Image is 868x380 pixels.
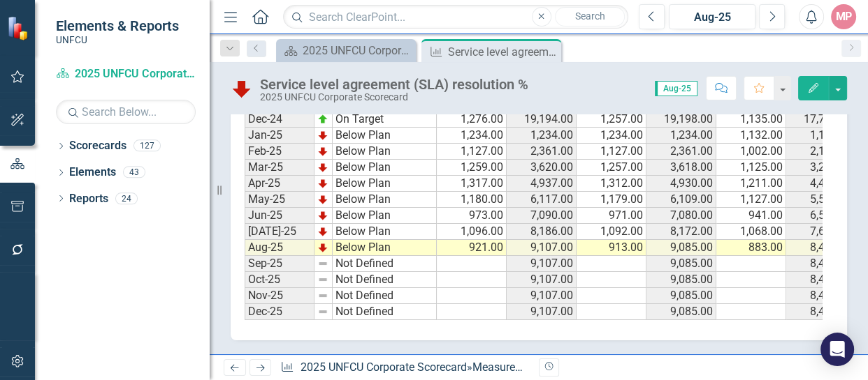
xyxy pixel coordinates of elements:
div: Service level agreement (SLA) resolution % [260,77,528,92]
td: Apr-25 [245,176,314,192]
a: 2025 UNFCU Corporate Scorecard [301,360,467,374]
div: 24 [115,192,138,204]
td: 9,085.00 [646,288,716,304]
td: 9,107.00 [507,240,577,256]
div: 43 [123,167,145,178]
td: 1,234.00 [507,128,577,144]
td: 971.00 [577,208,646,224]
button: Aug-25 [669,4,755,29]
a: Elements [69,165,116,181]
td: 8,489.00 [786,256,856,272]
td: May-25 [245,192,314,208]
td: 1,127.00 [437,144,507,160]
td: 9,107.00 [507,288,577,304]
input: Search ClearPoint... [283,5,628,29]
td: 7,606.00 [786,224,856,240]
td: Not Defined [333,288,437,304]
td: 5,597.00 [786,192,856,208]
td: 1,257.00 [577,160,646,176]
td: Below Plan [333,176,437,192]
img: TnMDeAgwAPMxUmUi88jYAAAAAElFTkSuQmCC [317,226,328,237]
td: Not Defined [333,304,437,320]
a: Reports [69,191,108,207]
td: 8,489.00 [786,240,856,256]
td: 4,930.00 [646,176,716,192]
img: TnMDeAgwAPMxUmUi88jYAAAAAElFTkSuQmCC [317,194,328,205]
img: 8DAGhfEEPCf229AAAAAElFTkSuQmCC [317,274,328,285]
img: TnMDeAgwAPMxUmUi88jYAAAAAElFTkSuQmCC [317,162,328,173]
img: TnMDeAgwAPMxUmUi88jYAAAAAElFTkSuQmCC [317,146,328,157]
td: 1,317.00 [437,176,507,192]
td: 1,002.00 [716,144,786,160]
td: Below Plan [333,144,437,160]
td: 4,937.00 [507,176,577,192]
td: 1,135.00 [716,112,786,128]
td: 19,198.00 [646,112,716,128]
img: 8DAGhfEEPCf229AAAAAElFTkSuQmCC [317,290,328,301]
button: Search [555,7,625,26]
td: 4,470.00 [786,176,856,192]
small: UNFCU [56,34,179,45]
td: 1,096.00 [437,224,507,240]
td: 9,107.00 [507,304,577,320]
td: 9,107.00 [507,272,577,288]
td: Oct-25 [245,272,314,288]
td: 3,620.00 [507,160,577,176]
td: Jun-25 [245,208,314,224]
td: Jan-25 [245,128,314,144]
span: Search [574,10,605,22]
button: MP [831,4,856,29]
span: Elements & Reports [56,17,179,34]
td: Below Plan [333,224,437,240]
div: 2025 UNFCU Corporate Balanced Scorecard [303,42,412,59]
div: 127 [133,140,161,152]
td: 1,125.00 [716,160,786,176]
img: TnMDeAgwAPMxUmUi88jYAAAAAElFTkSuQmCC [317,242,328,253]
td: 1,127.00 [577,144,646,160]
td: 1,092.00 [577,224,646,240]
a: 2025 UNFCU Corporate Scorecard [56,66,196,82]
div: 2025 UNFCU Corporate Scorecard [260,92,528,102]
td: 6,538.00 [786,208,856,224]
td: 883.00 [716,240,786,256]
td: 1,211.00 [716,176,786,192]
td: 1,234.00 [437,128,507,144]
td: 8,489.00 [786,288,856,304]
td: 6,117.00 [507,192,577,208]
td: 6,109.00 [646,192,716,208]
td: [DATE]-25 [245,224,314,240]
td: 1,312.00 [577,176,646,192]
div: Open Intercom Messenger [820,333,854,366]
td: Below Plan [333,160,437,176]
td: 8,489.00 [786,304,856,320]
a: Scorecards [69,138,126,154]
td: 973.00 [437,208,507,224]
td: Sep-25 [245,256,314,272]
td: 1,276.00 [437,112,507,128]
td: Feb-25 [245,144,314,160]
td: Aug-25 [245,240,314,256]
td: 9,107.00 [507,256,577,272]
img: TnMDeAgwAPMxUmUi88jYAAAAAElFTkSuQmCC [317,178,328,189]
img: Below Plan [231,77,253,100]
td: Dec-25 [245,304,314,320]
img: zOikAAAAAElFTkSuQmCC [317,114,328,125]
div: Aug-25 [674,9,751,26]
td: 1,257.00 [577,112,646,128]
td: 8,489.00 [786,272,856,288]
td: 9,085.00 [646,272,716,288]
td: 921.00 [437,240,507,256]
td: Below Plan [333,192,437,208]
td: Below Plan [333,240,437,256]
td: 9,085.00 [646,304,716,320]
div: Service level agreement (SLA) resolution % [448,43,558,61]
a: 2025 UNFCU Corporate Balanced Scorecard [280,42,412,59]
td: Below Plan [333,128,437,144]
td: 1,234.00 [646,128,716,144]
td: 1,132.00 [786,128,856,144]
td: Nov-25 [245,288,314,304]
td: 2,361.00 [646,144,716,160]
td: 9,085.00 [646,256,716,272]
td: Mar-25 [245,160,314,176]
